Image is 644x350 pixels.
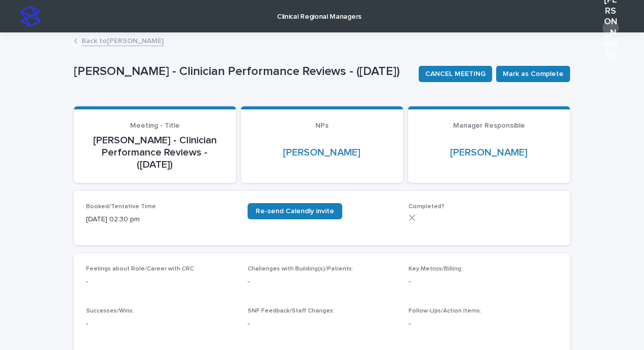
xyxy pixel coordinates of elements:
div: [PERSON_NAME] [602,20,619,36]
a: [PERSON_NAME] [283,146,360,159]
p: - [248,277,397,287]
p: [PERSON_NAME] - Clinician Performance Reviews - ([DATE]) [74,64,411,79]
span: Successes/Wins: [86,308,134,314]
p: - [409,319,558,329]
span: Mark as Complete [503,69,563,79]
span: Challenges with Building(s)/Patients: [248,266,353,272]
p: - [409,277,558,287]
span: NPs [315,122,329,129]
span: Re-send Calendly invite [256,208,334,215]
span: Feelings about Role/Career with CRC [86,266,194,272]
span: Follow-Ups/Action Items: [409,308,481,314]
button: Mark as Complete [496,66,570,82]
a: Back to[PERSON_NAME] [82,34,164,46]
p: [DATE] 02:30 pm [86,214,235,225]
span: Completed? [409,204,445,210]
span: SNF Feedback/Staff Changes: [248,308,335,314]
a: Re-send Calendly invite [248,203,342,219]
button: CANCEL MEETING [419,66,492,82]
p: - [86,277,235,287]
span: Manager Responsible [453,122,525,129]
img: stacker-logo-s-only.png [20,6,41,26]
span: Booked/Tentative Time [86,204,156,210]
p: [PERSON_NAME] - Clinician Performance Reviews - ([DATE]) [86,134,224,171]
span: Key Metrics/Billing: [409,266,463,272]
p: - [248,319,397,329]
span: CANCEL MEETING [425,69,486,79]
span: Meeting - Title [130,122,180,129]
a: [PERSON_NAME] [450,146,528,159]
p: - [86,319,235,329]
